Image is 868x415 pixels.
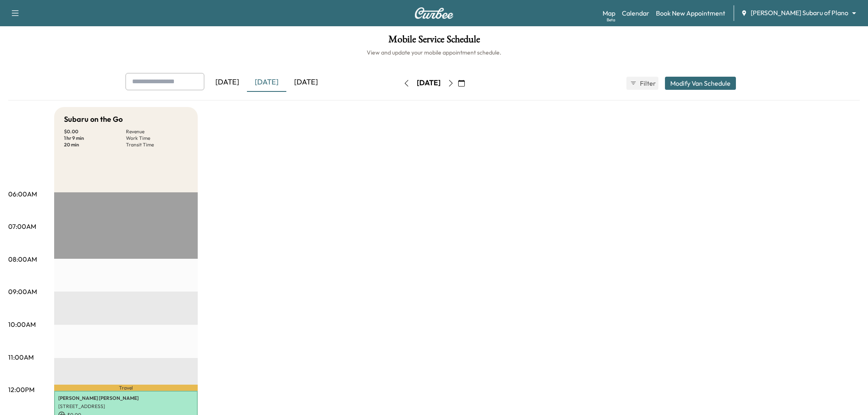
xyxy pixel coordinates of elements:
p: 09:00AM [8,287,37,296]
p: 08:00AM [8,254,37,264]
div: Beta [607,17,615,23]
div: [DATE] [208,73,247,92]
button: Modify Van Schedule [665,77,736,90]
a: Calendar [622,8,649,18]
p: 12:00PM [8,385,34,394]
p: Transit Time [126,141,188,148]
h6: View and update your mobile appointment schedule. [8,48,860,57]
h1: Mobile Service Schedule [8,34,860,48]
h5: Subaru on the Go [64,114,123,125]
p: [STREET_ADDRESS] [58,403,194,410]
p: 06:00AM [8,189,37,199]
p: Travel [54,385,198,391]
a: Book New Appointment [656,8,725,18]
div: [DATE] [247,73,286,92]
p: 20 min [64,141,126,148]
p: 11:00AM [8,352,34,362]
p: 07:00AM [8,221,36,231]
p: 10:00AM [8,319,36,329]
span: [PERSON_NAME] Subaru of Plano [751,8,848,18]
p: Work Time [126,135,188,141]
p: 1 hr 9 min [64,135,126,141]
span: Filter [640,78,655,88]
button: Filter [626,77,658,90]
p: [PERSON_NAME] [PERSON_NAME] [58,395,194,401]
div: [DATE] [417,78,441,88]
div: [DATE] [286,73,326,92]
img: Curbee Logo [414,7,454,19]
p: Revenue [126,128,188,135]
p: $ 0.00 [64,128,126,135]
a: MapBeta [603,8,615,18]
